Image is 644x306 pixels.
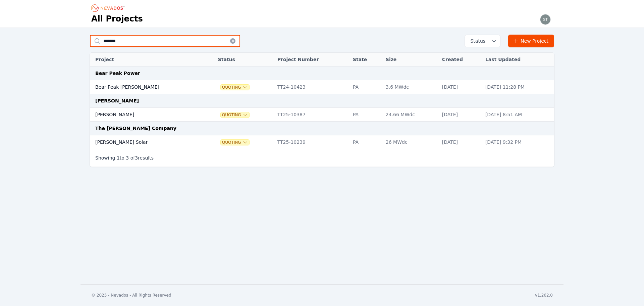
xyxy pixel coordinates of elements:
[90,94,554,108] td: [PERSON_NAME]
[95,155,154,161] p: Showing to of results
[382,135,439,149] td: 26 MWdc
[468,38,485,44] span: Status
[90,122,554,135] td: The [PERSON_NAME] Company
[135,155,138,161] span: 3
[274,135,350,149] td: TT25-10239
[350,135,382,149] td: PA
[482,108,554,122] td: [DATE] 8:51 AM
[90,80,554,94] tr: Bear Peak [PERSON_NAME]QuotingTT24-10423PA3.6 MWdc[DATE][DATE] 11:28 PM
[274,108,350,122] td: TT25-10387
[221,140,249,145] button: Quoting
[90,67,554,80] td: Bear Peak Power
[90,80,204,94] td: Bear Peak [PERSON_NAME]
[439,108,482,122] td: [DATE]
[439,80,482,94] td: [DATE]
[508,35,554,47] a: New Project
[350,80,382,94] td: PA
[382,53,439,67] th: Size
[482,80,554,94] td: [DATE] 11:28 PM
[382,108,439,122] td: 24.66 MWdc
[540,14,551,25] img: steve.mustaro@nevados.solar
[117,155,120,161] span: 1
[350,108,382,122] td: PA
[215,53,274,67] th: Status
[535,293,553,298] div: v1.262.0
[274,80,350,94] td: TT24-10423
[439,53,482,67] th: Created
[482,135,554,149] td: [DATE] 9:32 PM
[482,53,554,67] th: Last Updated
[91,13,143,24] h1: All Projects
[91,3,127,13] nav: Breadcrumb
[90,108,204,122] td: [PERSON_NAME]
[274,53,350,67] th: Project Number
[90,135,554,149] tr: [PERSON_NAME] SolarQuotingTT25-10239PA26 MWdc[DATE][DATE] 9:32 PM
[90,108,554,122] tr: [PERSON_NAME]QuotingTT25-10387PA24.66 MWdc[DATE][DATE] 8:51 AM
[221,112,249,118] button: Quoting
[90,53,204,67] th: Project
[91,293,171,298] div: © 2025 - Nevados - All Rights Reserved
[350,53,382,67] th: State
[90,135,204,149] td: [PERSON_NAME] Solar
[221,85,249,90] button: Quoting
[465,35,500,47] button: Status
[439,135,482,149] td: [DATE]
[382,80,439,94] td: 3.6 MWdc
[126,155,129,161] span: 3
